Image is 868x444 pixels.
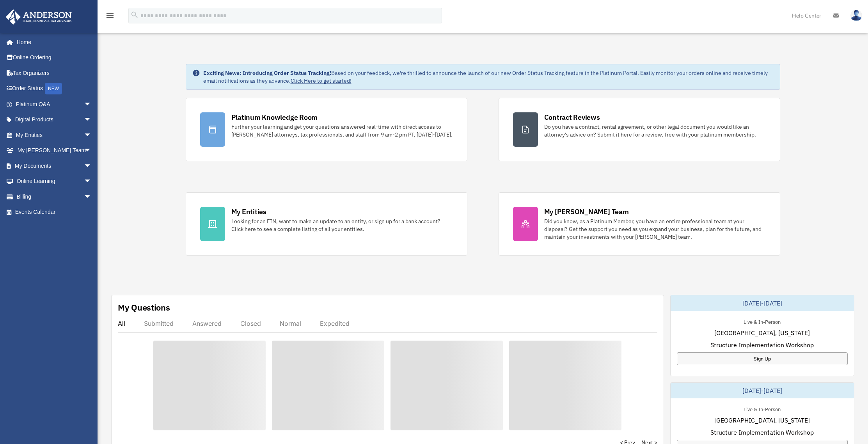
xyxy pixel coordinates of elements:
a: Platinum Q&Aarrow_drop_down [5,96,103,112]
a: My [PERSON_NAME] Teamarrow_drop_down [5,143,103,158]
a: My Documentsarrow_drop_down [5,158,103,174]
span: Structure Implementation Workshop [710,340,814,350]
a: Sign Up [677,352,848,365]
div: Normal [280,320,301,327]
div: Further your learning and get your questions answered real-time with direct access to [PERSON_NAM... [231,123,453,139]
a: Order StatusNEW [5,81,103,97]
strong: Exciting News: Introducing Order Status Tracking! [203,69,331,76]
span: arrow_drop_down [84,112,99,128]
a: Click Here to get started! [291,77,351,84]
div: My [PERSON_NAME] Team [544,207,629,217]
img: Anderson Advisors Platinum Portal [4,9,74,25]
div: Do you have a contract, rental agreement, or other legal document you would like an attorney's ad... [544,123,766,139]
i: search [130,11,139,19]
a: My [PERSON_NAME] Team Did you know, as a Platinum Member, you have an entire professional team at... [499,192,780,256]
span: Structure Implementation Workshop [710,428,814,437]
div: Platinum Knowledge Room [231,112,318,122]
div: My Questions [118,302,170,313]
div: Contract Reviews [544,112,600,122]
div: Did you know, as a Platinum Member, you have an entire professional team at your disposal? Get th... [544,217,766,241]
a: Digital Productsarrow_drop_down [5,112,103,128]
span: arrow_drop_down [84,127,99,143]
i: menu [105,11,115,20]
div: Expedited [320,320,350,327]
a: Tax Organizers [5,65,103,81]
a: Platinum Knowledge Room Further your learning and get your questions answered real-time with dire... [186,98,467,161]
div: Live & In-Person [737,405,787,413]
span: arrow_drop_down [84,96,99,112]
a: menu [105,14,115,20]
a: Events Calendar [5,204,103,220]
div: My Entities [231,207,266,217]
a: Online Ordering [5,50,103,66]
div: [DATE]-[DATE] [671,383,854,398]
img: User Pic [850,10,862,21]
span: [GEOGRAPHIC_DATA], [US_STATE] [714,416,810,425]
div: All [118,320,125,327]
a: My Entitiesarrow_drop_down [5,127,103,143]
div: Answered [192,320,222,327]
span: arrow_drop_down [84,143,99,159]
div: [DATE]-[DATE] [671,295,854,311]
span: arrow_drop_down [84,174,99,190]
span: [GEOGRAPHIC_DATA], [US_STATE] [714,328,810,337]
div: Closed [240,320,261,327]
a: My Entities Looking for an EIN, want to make an update to an entity, or sign up for a bank accoun... [186,192,467,256]
span: arrow_drop_down [84,158,99,174]
div: Based on your feedback, we're thrilled to announce the launch of our new Order Status Tracking fe... [203,69,774,85]
div: Looking for an EIN, want to make an update to an entity, or sign up for a bank account? Click her... [231,217,453,233]
div: Submitted [144,320,174,327]
div: NEW [45,83,62,94]
a: Contract Reviews Do you have a contract, rental agreement, or other legal document you would like... [499,98,780,161]
a: Home [5,34,99,50]
div: Live & In-Person [737,317,787,325]
a: Online Learningarrow_drop_down [5,174,103,189]
span: arrow_drop_down [84,189,99,205]
a: Billingarrow_drop_down [5,189,103,204]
